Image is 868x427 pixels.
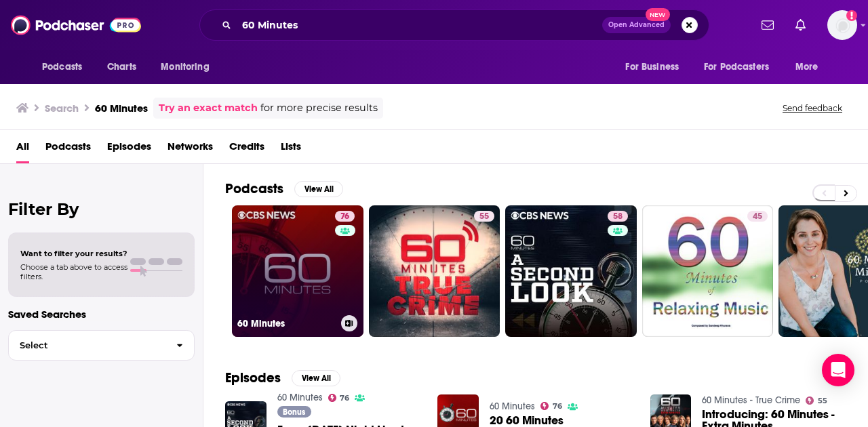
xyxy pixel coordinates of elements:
span: 58 [613,210,623,224]
span: Logged in as collectedstrategies [827,10,857,40]
button: open menu [695,54,789,80]
span: 55 [479,210,489,224]
button: View All [292,370,340,386]
img: Podchaser - Follow, Share and Rate Podcasts [11,12,141,38]
a: EpisodesView All [225,369,340,386]
span: for more precise results [260,100,378,116]
h3: 60 Minutes [95,102,148,115]
a: PodcastsView All [225,180,343,197]
button: open menu [33,54,100,80]
a: Episodes [107,136,151,163]
h2: Podcasts [225,180,283,197]
span: 76 [340,395,349,401]
span: Select [9,341,165,350]
a: Networks [167,136,213,163]
a: 45 [747,211,768,222]
button: open menu [616,54,696,80]
a: 58 [505,205,637,337]
button: Show profile menu [827,10,857,40]
button: Open AdvancedNew [602,17,671,33]
a: 60 Minutes [277,392,323,403]
span: Choose a tab above to access filters. [20,262,127,281]
a: All [16,136,29,163]
a: Try an exact match [159,100,258,116]
span: Monitoring [161,58,209,77]
a: 55 [806,396,827,405]
button: open menu [786,54,835,80]
span: Podcasts [42,58,82,77]
svg: Add a profile image [846,10,857,21]
a: 58 [608,211,628,222]
span: Want to filter your results? [20,249,127,258]
p: Saved Searches [8,308,195,321]
span: More [795,58,818,77]
h3: Search [45,102,79,115]
a: 60 Minutes [490,401,535,412]
a: Charts [98,54,144,80]
a: 76 [540,402,562,410]
a: 76 [328,394,350,402]
span: Bonus [283,408,305,416]
a: Podcasts [45,136,91,163]
div: Search podcasts, credits, & more... [199,9,709,41]
a: Lists [281,136,301,163]
a: 45 [642,205,774,337]
div: Open Intercom Messenger [822,354,854,386]
img: User Profile [827,10,857,40]
span: 76 [553,403,562,409]
input: Search podcasts, credits, & more... [237,14,602,36]
h3: 60 Minutes [237,318,336,329]
a: Show notifications dropdown [790,14,811,37]
button: View All [294,181,343,197]
span: For Business [625,58,679,77]
a: 76 [335,211,355,222]
span: 45 [753,210,762,224]
span: 55 [818,398,827,404]
a: 20 60 Minutes [490,415,564,426]
button: Send feedback [778,102,846,114]
a: 55 [369,205,500,337]
span: Open Advanced [608,22,665,28]
a: Credits [229,136,264,163]
h2: Episodes [225,369,281,386]
a: Show notifications dropdown [756,14,779,37]
a: 55 [474,211,494,222]
button: Select [8,330,195,361]
h2: Filter By [8,199,195,219]
span: 76 [340,210,349,224]
a: 7660 Minutes [232,205,363,337]
span: New [646,8,670,21]
span: Charts [107,58,136,77]
button: open menu [151,54,226,80]
a: 60 Minutes - True Crime [702,394,800,406]
span: For Podcasters [704,58,769,77]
